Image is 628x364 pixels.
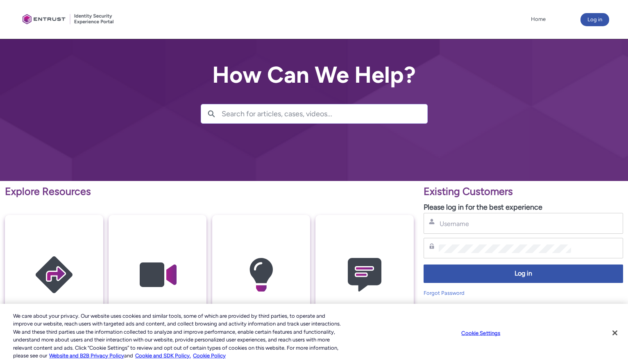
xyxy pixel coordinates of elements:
button: Log in [580,13,609,26]
span: Log in [429,269,618,278]
div: We care about your privacy. Our website uses cookies and similar tools, some of which are provide... [13,312,345,360]
button: Log in [424,265,623,283]
a: Cookie Policy [193,353,226,359]
img: Getting Started [15,231,93,319]
p: Explore Resources [5,184,414,199]
button: Search [201,104,222,123]
a: Home [529,13,548,25]
img: Video Guides [119,231,197,319]
img: Contact Support [326,231,404,319]
a: Forgot Password [424,290,465,296]
p: Please log in for the best experience [424,202,623,213]
button: Close [606,324,624,342]
input: Search for articles, cases, videos... [222,104,427,123]
a: More information about our cookie policy., opens in a new tab [49,353,124,359]
input: Username [439,219,571,228]
img: Knowledge Articles [222,231,300,319]
h2: How Can We Help? [201,62,428,88]
p: Existing Customers [424,184,623,199]
a: Cookie and SDK Policy. [135,353,191,359]
button: Cookie Settings [455,325,506,341]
